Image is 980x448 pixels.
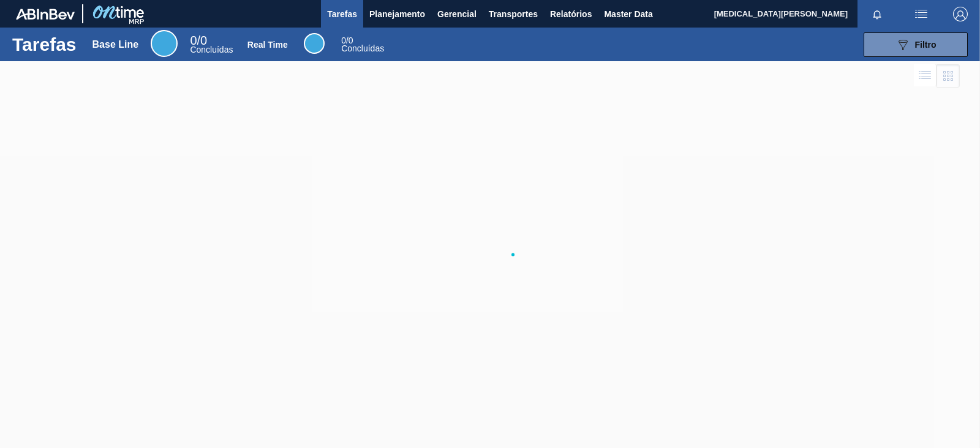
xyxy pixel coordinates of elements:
[190,35,233,54] div: Base Line
[151,30,178,57] div: Base Line
[369,7,425,21] span: Planejamento
[550,7,592,21] span: Relatórios
[341,35,353,45] span: / 0
[92,39,139,50] div: Base Line
[953,7,968,21] img: Logout
[304,33,325,54] div: Real Time
[437,7,477,21] span: Gerencial
[190,34,207,47] span: / 0
[604,7,652,21] span: Master Data
[247,40,288,50] div: Real Time
[341,37,384,53] div: Real Time
[327,7,357,21] span: Tarefas
[864,32,968,57] button: Filtro
[190,34,197,47] span: 0
[341,43,384,53] span: Concluídas
[858,6,897,23] button: Notificações
[915,40,937,50] span: Filtro
[12,37,77,51] h1: Tarefas
[914,7,929,21] img: userActions
[341,35,346,45] span: 0
[489,7,538,21] span: Transportes
[190,45,233,54] span: Concluídas
[16,9,75,20] img: TNhmsLtSVTkK8tSr43FrP2fwEKptu5GPRR3wAAAABJRU5ErkJggg==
